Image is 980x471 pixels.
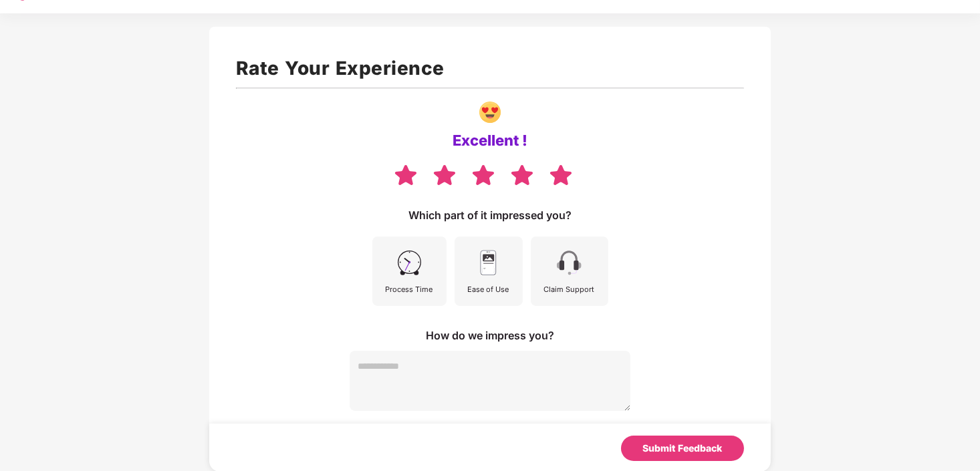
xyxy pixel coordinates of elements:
img: svg+xml;base64,PHN2ZyB4bWxucz0iaHR0cDovL3d3dy53My5vcmcvMjAwMC9zdmciIHdpZHRoPSIzOCIgaGVpZ2h0PSIzNS... [548,163,574,186]
img: svg+xml;base64,PHN2ZyB4bWxucz0iaHR0cDovL3d3dy53My5vcmcvMjAwMC9zdmciIHdpZHRoPSI0NSIgaGVpZ2h0PSI0NS... [473,248,503,278]
div: Ease of Use [468,283,509,295]
img: svg+xml;base64,PHN2ZyB4bWxucz0iaHR0cDovL3d3dy53My5vcmcvMjAwMC9zdmciIHdpZHRoPSI0NSIgaGVpZ2h0PSI0NS... [394,248,424,278]
img: svg+xml;base64,PHN2ZyB4bWxucz0iaHR0cDovL3d3dy53My5vcmcvMjAwMC9zdmciIHdpZHRoPSIzOCIgaGVpZ2h0PSIzNS... [432,163,457,186]
img: svg+xml;base64,PHN2ZyB4bWxucz0iaHR0cDovL3d3dy53My5vcmcvMjAwMC9zdmciIHdpZHRoPSIzOCIgaGVpZ2h0PSIzNS... [471,163,496,186]
h1: Rate Your Experience [236,53,744,83]
div: Which part of it impressed you? [408,208,572,222]
img: svg+xml;base64,PHN2ZyB4bWxucz0iaHR0cDovL3d3dy53My5vcmcvMjAwMC9zdmciIHdpZHRoPSIzOCIgaGVpZ2h0PSIzNS... [509,163,535,186]
div: Submit Feedback [643,441,723,456]
div: Excellent ! [453,131,527,150]
div: Claim Support [544,283,595,295]
img: svg+xml;base64,PHN2ZyB4bWxucz0iaHR0cDovL3d3dy53My5vcmcvMjAwMC9zdmciIHdpZHRoPSIzOCIgaGVpZ2h0PSIzNS... [393,163,418,186]
div: Process Time [386,283,433,295]
div: How do we impress you? [426,328,554,343]
img: svg+xml;base64,PHN2ZyBpZD0iR3JvdXBfNDI1NDUiIGRhdGEtbmFtZT0iR3JvdXAgNDI1NDUiIHhtbG5zPSJodHRwOi8vd3... [479,102,501,123]
img: svg+xml;base64,PHN2ZyB4bWxucz0iaHR0cDovL3d3dy53My5vcmcvMjAwMC9zdmciIHdpZHRoPSI0NSIgaGVpZ2h0PSI0NS... [554,248,584,278]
